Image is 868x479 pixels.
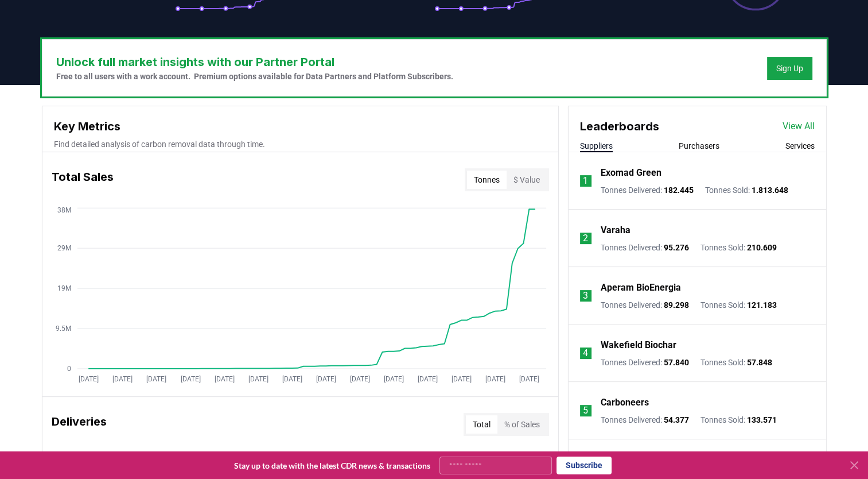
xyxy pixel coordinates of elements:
tspan: [DATE] [79,375,99,383]
tspan: [DATE] [349,375,369,383]
tspan: [DATE] [519,375,539,383]
p: 1 [583,174,588,188]
span: 54.377 [664,415,689,424]
h3: Total Sales [52,168,114,191]
button: Sign Up [767,57,812,80]
p: Tonnes Sold : [700,357,772,368]
a: Aperam BioEnergia [601,281,681,295]
p: Find detailed analysis of carbon removal data through time. [54,138,547,150]
p: Tonnes Delivered : [601,299,689,311]
tspan: [DATE] [214,375,234,383]
p: Tonnes Sold : [700,299,777,311]
h3: Leaderboards [580,118,659,135]
tspan: [DATE] [146,375,166,383]
p: Tonnes Sold : [700,414,777,426]
h3: Deliveries [52,413,107,436]
tspan: [DATE] [248,375,268,383]
span: 89.298 [664,300,689,310]
button: Purchasers [679,140,719,152]
span: 121.183 [747,300,777,310]
a: View All [783,119,815,133]
tspan: [DATE] [485,375,505,383]
tspan: [DATE] [282,375,302,383]
a: Varaha [601,223,630,237]
span: 210.609 [747,243,777,252]
a: Carboneers [601,396,649,410]
tspan: 9.5M [55,325,71,333]
p: 3 [583,289,588,303]
tspan: 0 [67,365,71,373]
p: 5 [583,404,588,418]
p: Tonnes Delivered : [601,414,689,426]
p: Free to all users with a work account. Premium options available for Data Partners and Platform S... [56,71,453,82]
tspan: [DATE] [112,375,133,383]
a: Sign Up [776,63,803,74]
h3: Key Metrics [54,118,547,135]
button: Total [466,415,497,434]
tspan: [DATE] [180,375,200,383]
span: 57.848 [747,358,772,367]
span: 57.840 [664,358,689,367]
button: Tonnes [467,171,507,189]
button: $ Value [507,171,547,189]
button: Services [785,140,815,152]
tspan: 38M [57,206,71,214]
a: Wakefield Biochar [601,338,676,352]
button: Suppliers [580,140,613,152]
tspan: 19M [57,284,71,292]
p: Tonnes Delivered : [601,357,689,368]
tspan: [DATE] [417,375,437,383]
p: Tonnes Delivered : [601,242,689,253]
tspan: [DATE] [451,375,471,383]
h3: Unlock full market insights with our Partner Portal [56,53,453,71]
tspan: 29M [57,244,71,252]
span: 133.571 [747,415,777,424]
a: Exomad Green [601,166,661,180]
p: 4 [583,346,588,360]
p: 2 [583,231,588,245]
span: 182.445 [664,186,694,195]
button: % of Sales [497,415,547,434]
span: 95.276 [664,243,689,252]
tspan: [DATE] [316,375,336,383]
p: Tonnes Sold : [705,184,788,196]
p: Tonnes Sold : [700,242,777,253]
p: Tonnes Delivered : [601,184,694,196]
tspan: [DATE] [383,375,403,383]
span: 1.813.648 [752,186,788,195]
